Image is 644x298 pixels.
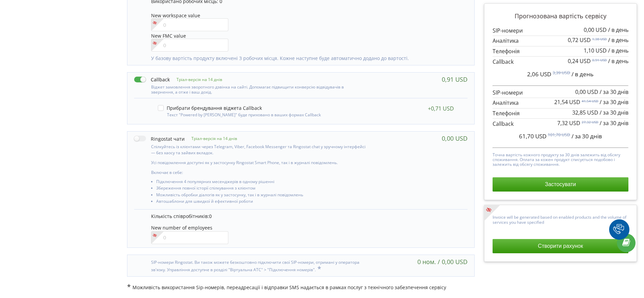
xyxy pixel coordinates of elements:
[608,47,628,54] span: / в день
[134,83,368,95] div: Віджет замовлення зворотного дзвінка на сайті. Допомагає підвищити конверсію відвідувачів в зверн...
[127,283,475,291] p: Можливість використання Sip-номерів, переадресації і відправки SMS надається в рамках послуг з те...
[582,120,598,124] sup: 27,32 USD
[151,33,186,39] span: New FMC value
[575,88,598,96] span: 0,00 USD
[600,98,628,106] span: / за 30 днів
[493,89,628,97] p: SIP-номери
[156,186,368,192] li: Збереження повної історії спілкування з клієнтом
[600,119,628,127] span: / за 30 днів
[493,99,628,107] p: Аналітика
[158,105,262,111] label: Прибрати брендування віджета Callback
[417,258,468,265] div: 0 ном. / 0,00 USD
[493,37,628,45] p: Аналітика
[442,76,468,83] div: 0,91 USD
[608,36,628,44] span: / в день
[568,36,591,44] span: 0,72 USD
[151,231,229,244] input: 0
[592,58,607,62] sup: 0,91 USD
[608,26,628,34] span: / в день
[134,76,170,83] label: Callback
[134,135,185,142] label: Ringostat чати
[428,105,454,112] div: +0,71 USD
[151,160,368,165] p: Усі повідомлення доступні як у застосунку Ringostat Smart Phone, так і в журналі повідомлень.
[600,88,628,96] span: / за 30 днів
[493,110,628,117] p: Телефонія
[608,57,628,65] span: / в день
[493,27,628,35] p: SIP-номери
[493,58,628,66] p: Callback
[156,179,368,186] li: Підключення 4 популярних месенджерів в одному рішенні
[151,12,200,19] span: New workspace value
[151,144,368,155] p: Спілкуйтесь із клієнтами через Telegram, Viber, Facebook Messenger та Ringostat chat у зручному і...
[151,224,212,231] span: New number of employees
[151,170,368,175] p: Включає в себе:
[584,47,607,54] span: 1,10 USD
[527,70,551,78] span: 2,06 USD
[442,135,468,142] div: 0,00 USD
[519,132,546,140] span: 61,70 USD
[170,77,222,82] p: Тріал-версія на 14 днів
[151,55,461,62] p: У базову вартість продукту включені 3 робочих місця. Кожне наступне буде автоматично додано до ва...
[493,120,628,128] p: Callback
[553,70,570,76] sup: 3,39 USD
[493,213,628,225] p: Invoice will be generated based on enabled products and the volume of services you have specified
[151,213,461,220] p: Кількість співробітників:
[592,37,607,41] sup: 1,38 USD
[151,39,229,52] input: 0
[209,213,212,219] span: 0
[493,151,628,167] p: Точна вартість кожного продукту за 30 днів залежить від обсягу споживання. Оплата за кожен продук...
[158,111,365,117] div: Текст "Powered by [PERSON_NAME]" буде приховано в ваших формах Callback
[572,70,594,78] span: / в день
[493,239,628,253] button: Створити рахунок
[156,199,368,205] li: Автошаблони для швидкої й ефективної роботи
[572,132,602,140] span: / за 30 днів
[554,98,580,106] span: 21,54 USD
[572,109,598,116] span: 32,85 USD
[151,18,229,31] input: 0
[557,119,580,127] span: 7,32 USD
[548,132,570,138] sup: 101,70 USD
[582,99,598,103] sup: 41,54 USD
[156,193,368,199] li: Можливість обробки діалогів як у застосунку, так і в журналі повідомлень
[568,57,591,65] span: 0,24 USD
[493,12,628,21] p: Прогнозована вартість сервісу
[134,258,368,273] div: SIP-номери Ringostat. Ви також можете безкоштовно підключити свої SIP-номери, отримані у оператор...
[185,136,237,141] p: Тріал-версія на 14 днів
[584,26,607,34] span: 0,00 USD
[600,109,628,116] span: / за 30 днів
[493,47,628,55] p: Телефонія
[493,177,628,192] button: Застосувати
